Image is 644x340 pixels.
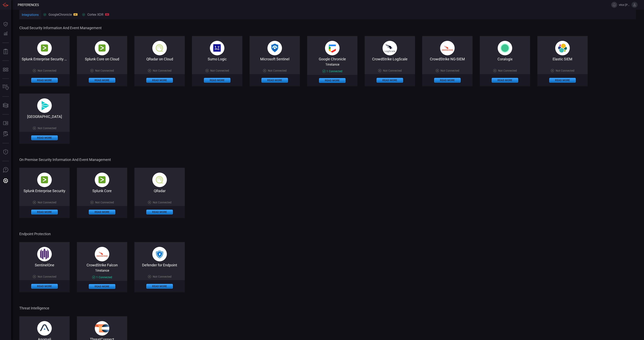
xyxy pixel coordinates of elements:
span: 1 instance [325,63,339,66]
span: Not Connected [153,275,171,278]
span: Not Connected [38,201,56,204]
button: Read More [261,78,288,83]
img: splunk-B-AX9-PE.png [37,173,52,187]
img: microsoft_defender-D-kA0Dc-.png [152,247,167,261]
button: Read More [31,210,58,214]
div: Elastic SIEM [537,57,588,61]
img: splunk-B-AX9-PE.png [95,173,109,187]
div: CS [105,13,109,16]
button: Read More [434,78,461,83]
button: Dashboard [1,19,10,29]
img: crowdstrike_falcon-DF2rzYKc.png [95,247,109,261]
div: GoogleChronicle [43,13,77,16]
img: google_chronicle-BEvpeoLq.png [325,41,340,55]
img: microsoft_sentinel-DmoYopBN.png [267,41,282,55]
div: QRadar [134,189,185,193]
img: crowdstrike_falcon-DF2rzYKc.png [440,41,455,55]
span: Not Connected [441,69,459,72]
div: CrowdStrike LogScale [365,57,415,61]
img: splunk-B-AX9-PE.png [37,41,52,55]
img: qradar_on_cloud-CqUPbAk2.png [152,173,167,187]
button: Read More [146,284,173,289]
div: Splunk Core [77,189,127,193]
button: Read More [89,78,115,83]
span: Preferences [18,3,39,7]
button: Cards [1,101,10,110]
button: Read More [31,284,58,289]
button: ALERT ANALYSIS [1,129,10,139]
button: MITRE - Detection Posture [1,65,10,74]
img: pXQhae7TEMwAAAABJRU5ErkJggg== [37,321,52,336]
button: Read More [549,78,576,83]
span: 1 instance [95,269,109,272]
div: Sumo Logic [192,57,242,61]
div: CrowdStrike NG-SIEM [422,57,473,61]
button: Threat Intelligence [1,147,10,157]
div: 1 [322,70,342,73]
button: Inventory [1,83,10,92]
div: QRadar on Cloud [134,57,185,61]
span: Not Connected [38,69,56,72]
span: Cloud Security Information and Event Management [19,26,635,30]
img: svg%3e [37,98,52,113]
button: Read More [146,78,173,83]
span: vitor.[PERSON_NAME] [619,3,630,6]
div: Splunk Enterprise Security [19,189,70,193]
div: Microsoft Sentinel [250,57,300,61]
span: Not Connected [210,69,229,72]
button: Read More [319,78,346,83]
button: Read More [492,78,518,83]
button: Cortex XDRCS [80,10,111,19]
button: Read More [89,210,115,214]
img: crowdstrike_logscale-Dv7WlQ1M.png [383,41,397,55]
img: svg+xml,%3c [555,41,570,55]
div: Google Chronicle [307,57,357,61]
div: SentinelOne [19,263,70,267]
img: splunk-B-AX9-PE.png [95,41,109,55]
span: Not Connected [268,69,287,72]
div: GC [73,13,77,16]
button: Read More [377,78,403,83]
span: Connected [329,70,342,73]
div: Splunk Core on Cloud [77,57,127,61]
button: GoogleChronicleGC [41,10,80,19]
span: Not Connected [556,69,574,72]
button: Ask Us A Question [1,165,10,175]
span: Not Connected [38,127,56,130]
span: Not Connected [153,69,171,72]
button: Reports [1,47,10,57]
span: Not Connected [383,69,402,72]
div: CrowdStrike Falcon [77,263,127,267]
button: Preferences [1,176,10,186]
img: +bscTp9dhMAifCPgoeBufu1kJw25MVDKAsrMEYA2Q1YP9BuOQQzFIBsEMBp+XnP4PZAMGeqUvOIsAAAAASUVORK5CYII= [37,247,52,261]
button: Integrations [19,10,41,20]
img: sumo_logic-BhVDPgcO.png [210,41,224,55]
button: Read More [89,284,115,289]
button: Rule Catalog [1,118,10,128]
img: qradar_on_cloud-CqUPbAk2.png [152,41,167,55]
span: Not Connected [95,201,114,204]
span: Connected [99,276,112,279]
div: Cortex XDR [82,13,109,16]
div: Cribl Lake [19,114,70,119]
span: Endpoint Protection [19,232,635,236]
span: Not Connected [38,275,56,278]
button: Read More [146,210,173,214]
button: Detections [1,29,10,39]
span: Not Connected [498,69,517,72]
span: On Premise Security Information and Event Management [19,158,635,162]
button: Read More [31,135,58,140]
span: Not Connected [95,69,114,72]
button: Read More [31,78,58,83]
div: Defender for Endpoint [134,263,185,267]
button: Read More [204,78,230,83]
div: Coralogix [480,57,530,61]
span: Threat Intelligence [19,306,635,310]
img: threat_connect-BEdxy96I.svg [95,321,109,336]
span: Not Connected [153,201,171,204]
img: svg%3e [498,41,512,55]
div: Splunk Enterprise Security on Cloud [19,57,70,61]
div: 1 [92,276,112,279]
